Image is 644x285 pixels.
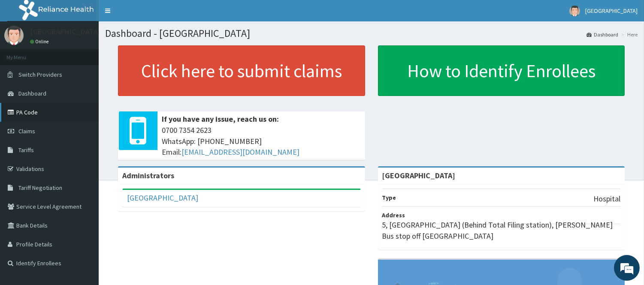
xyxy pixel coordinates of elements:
strong: [GEOGRAPHIC_DATA] [382,171,456,180]
img: User Image [569,6,580,16]
a: How to Identify Enrollees [378,45,625,96]
b: Address [382,211,405,219]
span: Tariffs [18,146,34,154]
a: Click here to submit claims [118,45,365,96]
b: Type [382,194,396,201]
span: 0700 7354 2623 WhatsApp: [PHONE_NUMBER] Email: [162,125,361,158]
p: [GEOGRAPHIC_DATA] [30,28,101,36]
span: Dashboard [18,90,46,97]
b: If you have any issue, reach us on: [162,114,279,124]
h1: Dashboard - [GEOGRAPHIC_DATA] [105,28,638,39]
a: [GEOGRAPHIC_DATA] [127,193,198,203]
a: [EMAIL_ADDRESS][DOMAIN_NAME] [181,147,299,157]
img: User Image [4,26,24,45]
p: 5, [GEOGRAPHIC_DATA] (Behind Total Filing station), [PERSON_NAME] Bus stop off [GEOGRAPHIC_DATA] [382,219,621,241]
span: Claims [18,127,35,135]
a: Online [30,39,51,45]
a: Dashboard [587,31,618,38]
li: Here [619,31,638,38]
p: Hospital [593,193,620,204]
span: [GEOGRAPHIC_DATA] [585,7,638,15]
span: Tariff Negotiation [18,184,62,192]
span: Switch Providers [18,71,62,78]
b: Administrators [122,171,174,180]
